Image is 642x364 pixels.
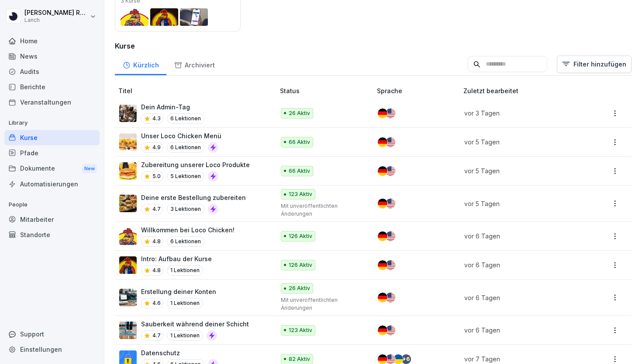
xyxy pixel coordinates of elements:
[386,231,395,241] img: us.svg
[464,325,578,335] p: vor 6 Tagen
[464,199,578,208] p: vor 5 Tagen
[289,284,310,292] p: 26 Aktiv
[289,326,312,334] p: 123 Aktiv
[4,33,100,49] a: Home
[378,325,387,335] img: de.svg
[386,108,395,118] img: us.svg
[119,256,137,274] img: snc91y4odgtnypq904nm9imt.png
[377,86,460,95] p: Sprache
[167,330,203,341] p: 1 Lektionen
[141,225,235,234] p: Willkommen bei Loco Chicken!
[167,298,203,308] p: 1 Lektionen
[464,260,578,269] p: vor 6 Tagen
[4,145,100,161] a: Pfade
[4,79,100,94] a: Berichte
[281,296,363,312] p: Mit unveröffentlichten Änderungen
[141,102,204,112] p: Dein Admin-Tag
[378,199,387,208] img: de.svg
[378,166,387,176] img: de.svg
[4,116,100,130] p: Library
[401,354,411,364] div: + 6
[167,265,203,276] p: 1 Lektionen
[24,17,88,23] p: Lanch
[280,86,374,95] p: Status
[464,108,578,118] p: vor 3 Tagen
[464,231,578,241] p: vor 6 Tagen
[119,227,137,245] img: lfqm4qxhxxazmhnytvgjifca.png
[4,130,100,145] a: Kurse
[289,167,310,175] p: 66 Aktiv
[378,260,387,270] img: de.svg
[4,326,100,342] div: Support
[393,354,403,364] img: ua.svg
[119,289,137,306] img: ggbtl53463sb87gjjviydp4c.png
[557,56,632,73] button: Filter hinzufügen
[4,161,100,177] div: Dokumente
[152,115,161,122] p: 4.3
[4,198,100,212] p: People
[386,166,395,176] img: us.svg
[115,53,166,75] a: Kürzlich
[167,236,204,247] p: 6 Lektionen
[82,164,97,174] div: New
[152,332,161,339] p: 4.7
[24,9,88,17] p: [PERSON_NAME] Rasp
[289,355,310,363] p: 82 Aktiv
[152,266,161,274] p: 4.8
[141,131,221,140] p: Unser Loco Chicken Menü
[464,137,578,147] p: vor 5 Tagen
[464,293,578,302] p: vor 6 Tagen
[4,227,100,242] a: Standorte
[378,293,387,302] img: de.svg
[141,319,249,329] p: Sauberkeit während deiner Schicht
[119,195,137,212] img: aep5yao1paav429m9tojsler.png
[378,108,387,118] img: de.svg
[289,109,310,117] p: 26 Aktiv
[141,254,212,263] p: Intro: Aufbau der Kurse
[463,86,588,95] p: Zuletzt bearbeitet
[167,171,204,182] p: 5 Lektionen
[141,193,246,202] p: Deine erste Bestellung zubereiten
[167,142,204,153] p: 6 Lektionen
[378,137,387,147] img: de.svg
[386,354,395,364] img: us.svg
[115,41,632,51] h3: Kurse
[4,176,100,192] a: Automatisierungen
[152,143,161,151] p: 4.9
[4,212,100,227] a: Mitarbeiter
[4,94,100,110] a: Veranstaltungen
[4,64,100,79] a: Audits
[4,342,100,357] a: Einstellungen
[386,293,395,302] img: us.svg
[464,354,578,364] p: vor 7 Tagen
[464,166,578,175] p: vor 5 Tagen
[4,49,100,64] a: News
[4,161,100,177] a: DokumenteNew
[119,105,137,122] img: s4v3pe1m8w78qfwb7xrncfnw.png
[152,172,161,180] p: 5.0
[141,160,250,169] p: Zubereitung unserer Loco Produkte
[119,162,137,180] img: b70os9juvjf9pceuxkaiw0cw.png
[141,287,216,296] p: Erstellung deiner Konten
[166,53,222,75] a: Archiviert
[386,137,395,147] img: us.svg
[281,202,363,218] p: Mit unveröffentlichten Änderungen
[289,261,312,269] p: 126 Aktiv
[152,299,161,307] p: 4.6
[152,238,161,245] p: 4.8
[378,231,387,241] img: de.svg
[386,199,395,208] img: us.svg
[386,325,395,335] img: us.svg
[118,86,276,95] p: Titel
